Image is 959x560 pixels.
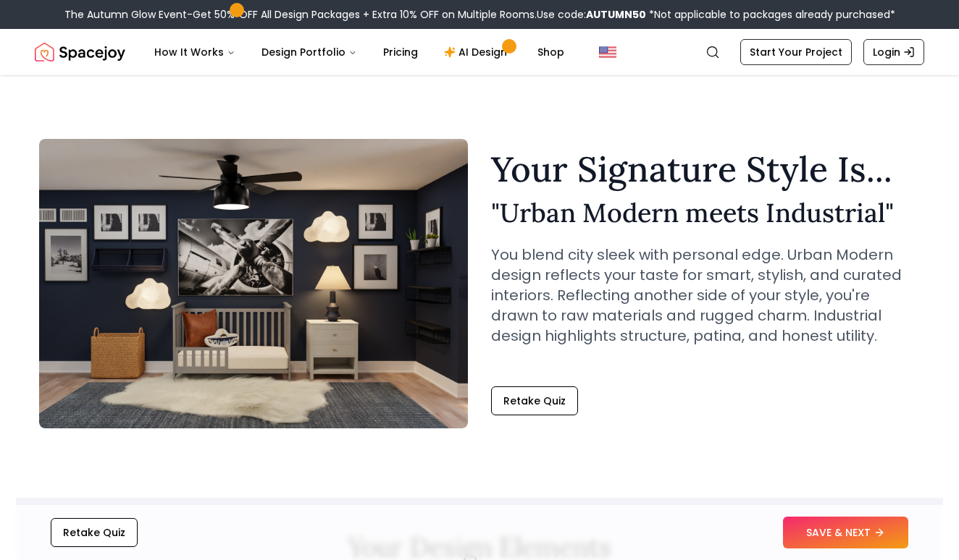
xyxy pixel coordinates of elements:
a: AI Design [432,38,523,67]
a: Login [863,39,924,65]
button: Design Portfolio [250,38,369,67]
a: Start Your Project [740,39,852,65]
p: You blend city sleek with personal edge. Urban Modern design reflects your taste for smart, styli... [491,245,920,346]
img: Urban Modern meets Industrial Style Example [39,139,468,428]
button: SAVE & NEXT [783,517,908,548]
nav: Main [143,38,576,67]
img: United States [599,43,616,61]
h1: Your Signature Style Is... [491,152,920,187]
button: Retake Quiz [51,518,138,547]
a: Shop [526,38,576,67]
h2: " Urban Modern meets Industrial " [491,198,920,227]
a: Spacejoy [35,38,125,67]
a: Pricing [372,38,430,67]
span: Use code: [537,7,646,22]
img: Spacejoy Logo [35,38,125,67]
nav: Global [35,29,924,75]
button: How It Works [143,38,247,67]
button: Retake Quiz [491,386,578,415]
span: *Not applicable to packages already purchased* [646,7,895,22]
div: The Autumn Glow Event-Get 50% OFF All Design Packages + Extra 10% OFF on Multiple Rooms. [64,7,895,22]
b: AUTUMN50 [586,7,646,22]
